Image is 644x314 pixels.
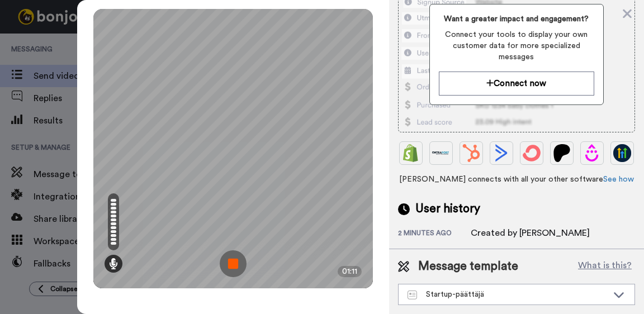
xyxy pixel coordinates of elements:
[17,22,207,60] div: message notification from Amy, 3w ago. Hi Aku, We hope you and your customers have been having a ...
[613,144,631,162] img: GoHighLevel
[408,291,417,299] img: Message-temps.svg
[402,144,420,162] img: Shopify
[415,201,480,217] span: User history
[25,32,43,50] img: Profile image for Amy
[398,229,471,240] div: 2 minutes ago
[583,144,601,162] img: Drip
[432,144,450,162] img: Ontraport
[462,144,480,162] img: Hubspot
[493,144,510,162] img: ActiveCampaign
[220,250,247,277] img: ic_record_stop.svg
[471,226,590,240] div: Created by [PERSON_NAME]
[523,144,541,162] img: ConvertKit
[49,42,169,52] p: Message from Amy, sent 3w ago
[49,31,169,42] p: Hi [PERSON_NAME], We hope you and your customers have been having a great time with [PERSON_NAME]...
[439,72,594,96] button: Connect now
[603,175,634,183] a: See how
[408,289,608,300] div: Startup-päättäjä
[398,174,635,185] span: [PERSON_NAME] connects with all your other software
[418,258,518,275] span: Message template
[575,258,635,275] button: What is this?
[553,144,571,162] img: Patreon
[338,266,362,277] div: 01:11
